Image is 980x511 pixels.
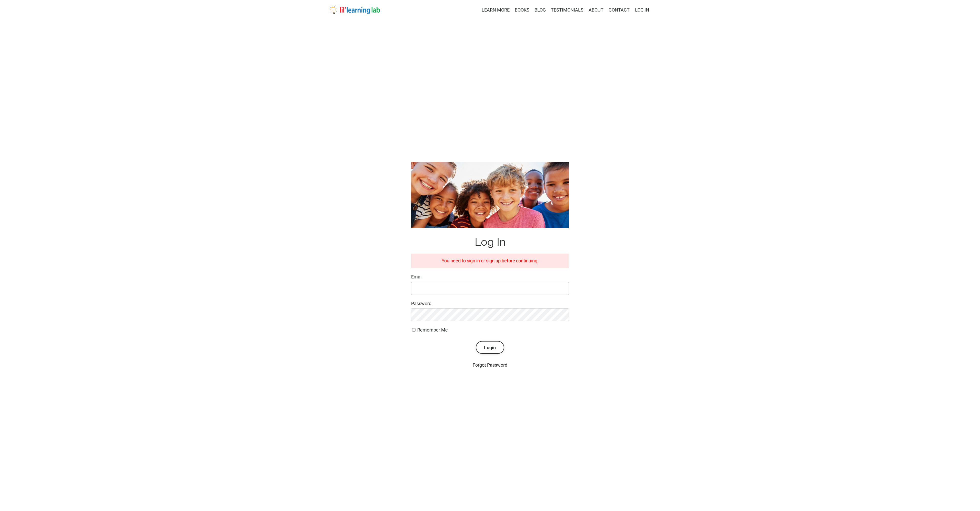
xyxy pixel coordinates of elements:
[609,6,630,14] a: CONTACT
[411,254,569,268] div: You need to sign in or sign up before continuing.
[476,341,504,354] button: Login
[473,362,507,368] a: Forgot Password
[412,328,415,332] input: Remember Me
[411,236,569,248] h1: Log In
[589,6,603,14] a: ABOUT
[417,327,448,333] span: Remember Me
[534,6,546,14] a: BLOG
[551,6,583,14] a: TESTIMONIALS
[635,7,649,13] a: LOG IN
[329,5,380,14] img: lil' learning lab
[411,300,569,307] label: Password
[411,273,569,281] label: Email
[482,6,510,14] a: LEARN MORE
[515,6,529,14] a: BOOKS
